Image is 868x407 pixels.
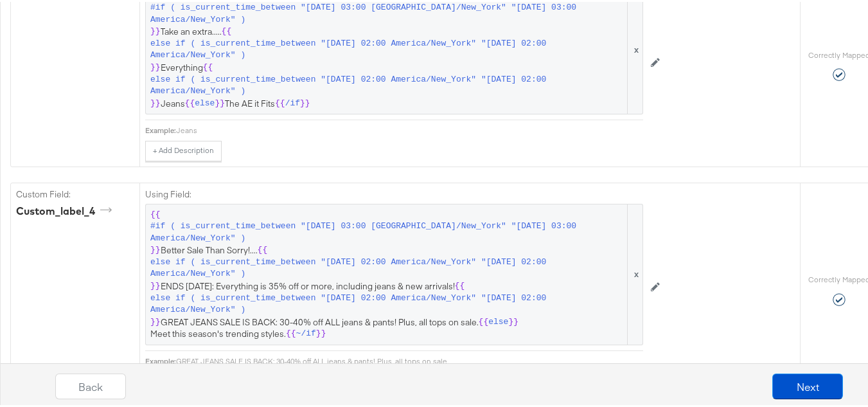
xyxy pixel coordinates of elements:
div: Example: [145,123,176,134]
span: Better Sale Than Sorry!.... ENDS [DATE]: Everything is 35% off or more, including jeans & new arr... [150,207,638,338]
span: #if ( is_current_time_between "[DATE] 03:00 [GEOGRAPHIC_DATA]/New_York" "[DATE] 03:00 America/New... [150,219,625,242]
span: else [195,96,215,108]
span: }} [150,24,161,36]
span: {{ [150,207,161,219]
span: }} [215,96,225,108]
button: Next [772,372,843,397]
span: }} [316,326,326,338]
span: }} [150,60,161,72]
span: /if [285,96,300,108]
span: }} [508,314,518,327]
span: else if ( is_current_time_between "[DATE] 02:00 America/New_York" "[DATE] 02:00 America/New_York" ) [150,255,625,278]
button: + Add Description [145,139,222,159]
div: Jeans [176,123,643,134]
span: }} [150,242,161,255]
span: else if ( is_current_time_between "[DATE] 02:00 America/New_York" "[DATE] 02:00 America/New_York" ) [150,36,625,60]
span: }} [150,96,161,108]
span: {{ [479,314,489,327]
span: {{ [275,96,285,108]
label: Custom Field: [16,186,134,199]
span: }} [150,278,161,291]
span: }} [300,96,310,108]
button: Back [55,372,126,397]
span: {{ [286,326,296,338]
span: {{ [258,242,268,255]
span: }} [150,314,161,327]
span: else if ( is_current_time_between "[DATE] 02:00 America/New_York" "[DATE] 02:00 America/New_York" ) [150,291,625,314]
span: {{ [185,96,195,108]
span: else [488,314,508,327]
span: {{ [455,278,465,291]
span: x [627,203,642,343]
span: {{ [203,60,213,72]
span: {{ [222,24,232,36]
span: ~/if [296,326,316,338]
div: custom_label_4 [16,202,116,217]
label: Using Field: [145,186,643,199]
span: else if ( is_current_time_between "[DATE] 02:00 America/New_York" "[DATE] 02:00 America/New_York" ) [150,72,625,96]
